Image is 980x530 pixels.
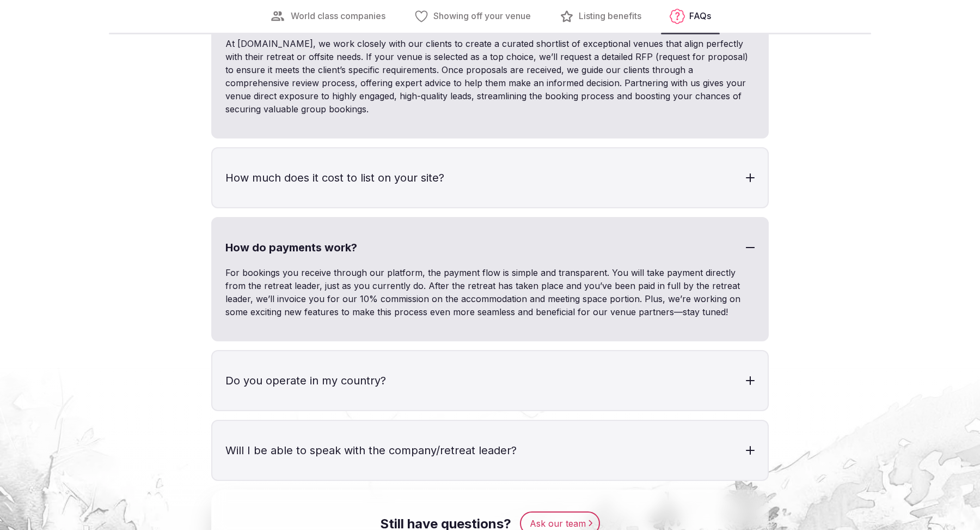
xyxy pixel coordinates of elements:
[212,148,768,207] h3: How much does it cost to list on your site?
[212,351,768,410] h3: Do you operate in my country?
[579,10,641,22] span: Listing benefits
[212,421,768,480] h3: Will I be able to speak with the company/retreat leader?
[212,218,768,277] h3: How do payments work?
[225,37,755,116] p: At [DOMAIN_NAME], we work closely with our clients to create a curated shortlist of exceptional v...
[433,10,531,22] span: Showing off your venue
[689,10,711,22] span: FAQs
[291,10,385,22] span: World class companies
[225,266,755,318] p: For bookings you receive through our platform, the payment flow is simple and transparent. You wi...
